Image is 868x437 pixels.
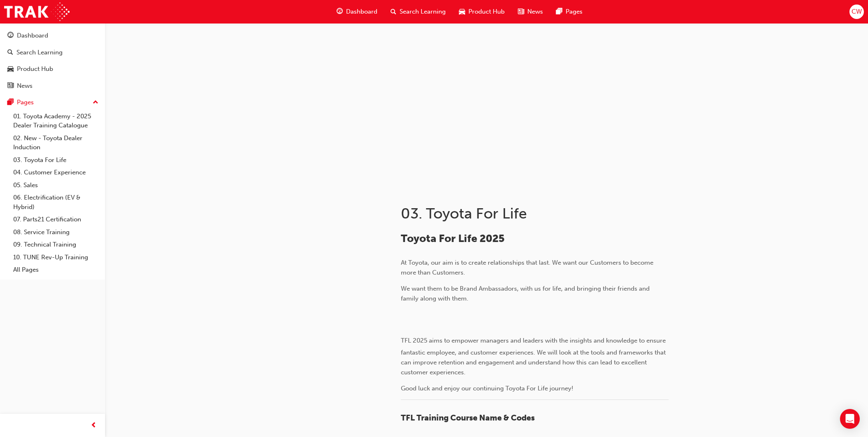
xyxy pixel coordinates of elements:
[337,7,343,17] span: guage-icon
[330,3,384,20] a: guage-iconDashboard
[550,3,589,20] a: pages-iconPages
[10,226,102,239] a: 08. Service Training
[3,95,102,110] button: Pages
[401,385,573,392] span: Good luck and enjoy our continuing Toyota For Life journey!
[3,78,102,94] a: News
[7,32,14,40] span: guage-icon
[511,3,550,20] a: news-iconNews
[17,81,33,91] div: News
[17,98,34,107] div: Pages
[566,7,583,16] span: Pages
[452,3,511,20] a: car-iconProduct Hub
[10,110,102,132] a: 01. Toyota Academy - 2025 Dealer Training Catalogue
[852,7,862,16] span: CW
[3,26,102,95] button: DashboardSearch LearningProduct HubNews
[401,259,655,276] span: At Toyota, our aim is to create relationships that last. We want our Customers to become more tha...
[10,179,102,192] a: 05. Sales
[391,7,396,17] span: search-icon
[527,7,543,16] span: News
[17,31,48,40] div: Dashboard
[3,28,102,43] a: Dashboard
[401,204,671,223] h1: 03. Toyota For Life
[4,2,70,21] img: Trak
[10,213,102,226] a: 07. Parts21 Certification
[401,232,505,245] span: Toyota For Life 2025
[849,5,864,19] button: CW
[10,263,102,276] a: All Pages
[401,413,535,423] span: TFL Training Course Name & Codes
[401,285,651,302] span: We want them to be Brand Ambassadors, with us for life, and bringing their friends and family alo...
[10,191,102,213] a: 06. Electrification (EV & Hybrid)
[400,7,446,16] span: Search Learning
[346,7,377,16] span: Dashboard
[518,7,524,17] span: news-icon
[7,49,13,56] span: search-icon
[3,61,102,77] a: Product Hub
[10,154,102,167] a: 03. Toyota For Life
[91,421,97,431] span: prev-icon
[93,97,98,108] span: up-icon
[459,7,465,17] span: car-icon
[401,337,667,376] span: TFL 2025 aims to empower managers and leaders with the insights and knowledge to ensure fantastic...
[16,48,63,57] div: Search Learning
[7,99,14,106] span: pages-icon
[556,7,562,17] span: pages-icon
[10,132,102,154] a: 02. New - Toyota Dealer Induction
[7,82,14,90] span: news-icon
[840,409,860,429] div: Open Intercom Messenger
[10,166,102,179] a: 04. Customer Experience
[17,64,53,74] div: Product Hub
[10,251,102,264] a: 10. TUNE Rev-Up Training
[3,45,102,60] a: Search Learning
[7,66,14,73] span: car-icon
[384,3,452,20] a: search-iconSearch Learning
[468,7,505,16] span: Product Hub
[10,238,102,251] a: 09. Technical Training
